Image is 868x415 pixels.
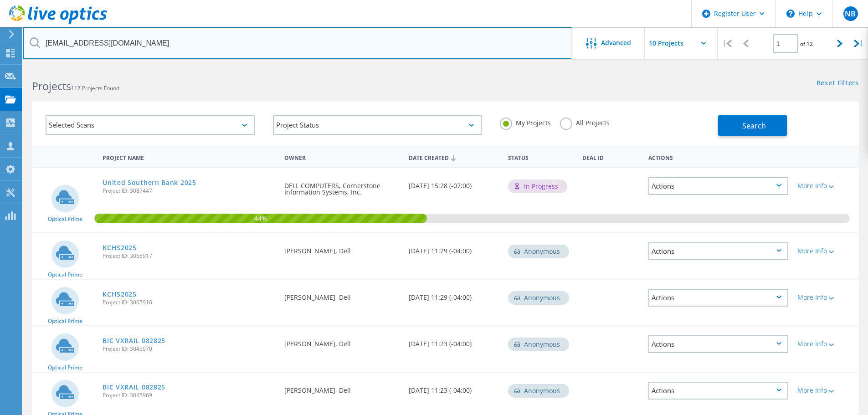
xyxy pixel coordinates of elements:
div: | [718,27,736,60]
div: Deal Id [578,149,644,165]
div: [DATE] 15:28 (-07:00) [404,168,503,198]
svg: \n [786,10,795,18]
span: Optical Prime [48,272,82,277]
div: Actions [648,177,788,195]
div: [PERSON_NAME], Dell [280,233,404,263]
div: [PERSON_NAME], Dell [280,280,404,310]
a: KCHS2025 [103,291,137,297]
div: Anonymous [508,291,569,305]
span: Optical Prime [48,365,82,370]
span: Project ID: 3065917 [103,253,275,259]
a: BIC VXRAIL 082825 [103,338,165,344]
div: [DATE] 11:23 (-04:00) [404,326,503,356]
div: In Progress [508,179,567,193]
div: DELL COMPUTERS, Cornerstone Information Systems, Inc. [280,168,404,205]
div: Actions [648,242,788,260]
span: 44% [94,214,426,222]
label: My Projects [500,118,551,126]
div: [PERSON_NAME], Dell [280,373,404,403]
a: Reset Filters [817,80,859,87]
span: NB [845,10,856,17]
label: All Projects [560,118,610,126]
div: More Info [797,183,854,189]
div: More Info [797,248,854,254]
span: Project ID: 3045970 [103,346,275,352]
span: Optical Prime [48,318,82,324]
div: Actions [644,149,793,165]
button: Search [718,115,787,136]
b: Projects [32,79,71,93]
div: Status [503,149,578,165]
span: Optical Prime [48,216,82,222]
span: of 12 [800,40,813,48]
span: Project ID: 3087447 [103,188,275,194]
a: United Southern Bank 2025 [103,179,196,186]
div: [PERSON_NAME], Dell [280,326,404,356]
div: [DATE] 11:23 (-04:00) [404,373,503,403]
span: Project ID: 3045969 [103,393,275,398]
div: Actions [648,335,788,353]
div: Date Created [404,149,503,166]
div: Anonymous [508,338,569,351]
a: BIC VXRAIL 082825 [103,384,165,390]
div: Project Status [273,115,482,135]
div: Actions [648,289,788,307]
input: Search projects by name, owner, ID, company, etc [23,27,572,59]
div: More Info [797,294,854,301]
a: Live Optics Dashboard [9,19,107,26]
div: Actions [648,382,788,400]
div: Owner [280,149,404,165]
div: Anonymous [508,245,569,258]
span: Advanced [601,40,631,46]
div: [DATE] 11:29 (-04:00) [404,233,503,263]
div: Project Name [98,149,280,165]
div: More Info [797,341,854,347]
div: Selected Scans [46,115,255,135]
div: Anonymous [508,384,569,398]
a: KCHS2025 [103,245,137,251]
span: Search [742,121,766,131]
div: | [849,27,868,60]
span: Project ID: 3065916 [103,300,275,305]
div: [DATE] 11:29 (-04:00) [404,280,503,310]
span: 117 Projects Found [71,84,119,92]
div: More Info [797,387,854,394]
